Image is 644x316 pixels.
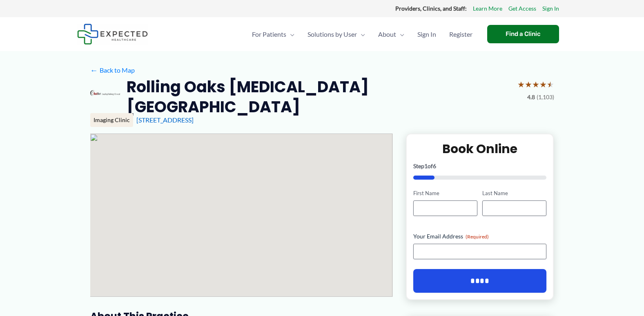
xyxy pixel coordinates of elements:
label: Your Email Address [413,232,547,240]
span: ★ [517,77,525,92]
span: 1 [424,162,428,169]
span: ★ [532,77,539,92]
a: Sign In [542,3,559,14]
strong: Providers, Clinics, and Staff: [395,5,467,12]
span: ← [90,66,98,74]
span: ★ [547,77,554,92]
span: ★ [525,77,532,92]
span: Sign In [417,20,436,49]
span: For Patients [252,20,286,49]
a: Sign In [411,20,443,49]
span: Menu Toggle [357,20,365,49]
nav: Primary Site Navigation [245,20,479,49]
a: Learn More [473,3,502,14]
span: Solutions by User [308,20,357,49]
h2: Rolling Oaks [MEDICAL_DATA] [GEOGRAPHIC_DATA] [127,77,511,117]
span: About [378,20,396,49]
span: (Required) [466,234,489,240]
a: Solutions by UserMenu Toggle [301,20,372,49]
label: Last Name [482,189,546,197]
a: Get Access [508,3,536,14]
a: Register [443,20,479,49]
a: ←Back to Map [90,64,135,76]
span: Register [449,20,472,49]
span: Menu Toggle [396,20,404,49]
p: Step of [413,163,547,169]
span: 4.8 [527,92,535,102]
a: [STREET_ADDRESS] [136,116,194,124]
img: Expected Healthcare Logo - side, dark font, small [77,24,148,45]
label: First Name [413,189,477,197]
span: Menu Toggle [286,20,294,49]
div: Imaging Clinic [90,113,133,127]
a: Find a Clinic [487,25,559,43]
span: 6 [433,162,436,169]
a: AboutMenu Toggle [372,20,411,49]
span: (1,103) [537,92,554,102]
a: For PatientsMenu Toggle [245,20,301,49]
h2: Book Online [413,141,547,157]
span: ★ [539,77,547,92]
